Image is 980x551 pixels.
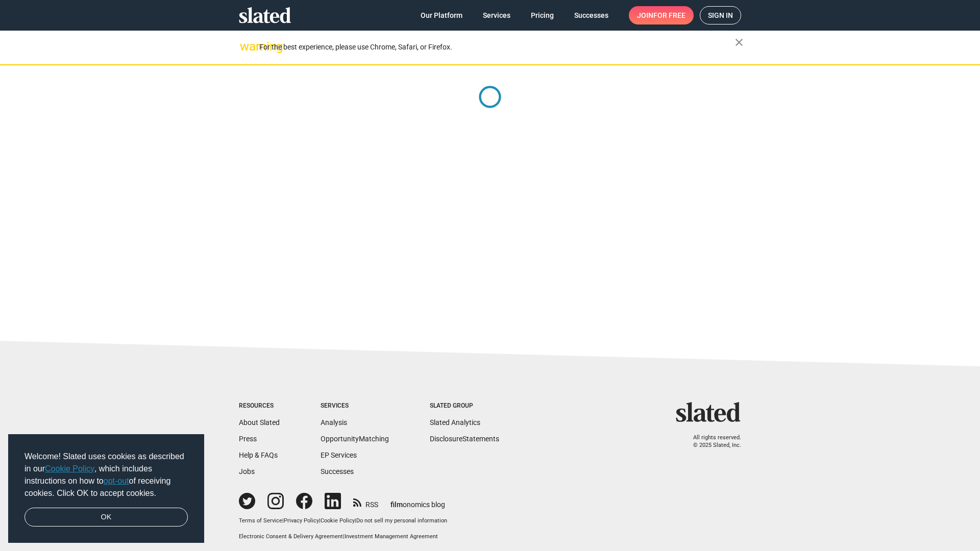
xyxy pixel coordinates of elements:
[321,418,347,427] a: Analysis
[24,508,188,527] a: dismiss cookie message
[430,402,499,410] div: Slated Group
[708,7,733,24] span: Sign in
[353,494,378,510] a: RSS
[531,6,554,24] span: Pricing
[240,40,252,53] mat-icon: warning
[239,451,278,459] a: Help & FAQs
[45,464,94,473] a: Cookie Policy
[239,418,280,427] a: About Slated
[430,418,480,427] a: Slated Analytics
[412,6,471,24] a: Our Platform
[282,517,284,524] span: |
[8,434,204,543] div: cookieconsent
[390,492,445,510] a: filmonomics blog
[239,517,282,524] a: Terms of Service
[355,517,356,524] span: |
[239,435,257,443] a: Press
[239,467,255,475] a: Jobs
[343,533,345,540] span: |
[345,533,438,540] a: Investment Management Agreement
[566,6,617,24] a: Successes
[637,6,685,24] span: Join
[321,451,357,459] a: EP Services
[733,36,745,48] mat-icon: close
[700,6,741,24] a: Sign in
[475,6,519,24] a: Services
[483,6,510,24] span: Services
[430,435,499,443] a: DisclosureStatements
[390,500,403,509] span: film
[321,467,354,475] a: Successes
[284,517,319,524] a: Privacy Policy
[682,434,741,449] p: All rights reserved. © 2025 Slated, Inc.
[321,517,355,524] a: Cookie Policy
[629,6,694,24] a: Joinfor free
[356,517,447,525] button: Do not sell my personal information
[24,450,188,499] span: Welcome! Slated uses cookies as described in our , which includes instructions on how to of recei...
[239,402,280,410] div: Resources
[523,6,562,24] a: Pricing
[259,40,735,54] div: For the best experience, please use Chrome, Safari, or Firefox.
[421,6,462,24] span: Our Platform
[574,6,608,24] span: Successes
[321,435,389,443] a: OpportunityMatching
[239,533,343,540] a: Electronic Consent & Delivery Agreement
[321,402,389,410] div: Services
[653,6,685,24] span: for free
[104,477,129,485] a: opt-out
[319,517,321,524] span: |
